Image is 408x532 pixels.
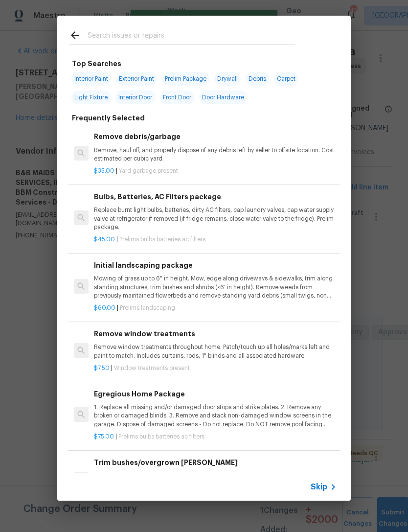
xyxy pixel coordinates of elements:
span: Light Fixture [71,91,111,104]
span: Drywall [214,72,241,86]
span: $60.00 [94,305,115,311]
h6: Bulbs, Batteries, AC Filters package [94,191,337,202]
span: $35.00 [94,168,114,174]
span: Carpet [274,72,298,86]
span: $7.50 [94,365,110,371]
p: | [94,167,337,175]
input: Search issues or repairs [88,29,295,44]
h6: Remove debris/garbage [94,131,337,142]
h6: Remove window treatments [94,328,337,339]
span: Front Door [160,91,194,104]
p: Remove window treatments throughout home. Patch/touch up all holes/marks left and paint to match.... [94,343,337,360]
span: Prelims landscaping [120,305,175,311]
span: Interior Paint [71,72,111,86]
p: Replace burnt light bulbs, batteries, dirty AC filters, cap laundry valves, cap water supply valv... [94,206,337,231]
p: Remove, haul off, and properly dispose of any debris left by seller to offsite location. Cost est... [94,146,337,163]
span: Window treatments present [114,365,190,371]
h6: Frequently Selected [72,113,145,123]
p: | [94,433,337,441]
span: Prelims bulbs batteries ac filters [118,434,204,439]
span: Skip [311,482,327,492]
p: 1. Replace all missing and/or damaged door stops and strike plates. 2. Remove any broken or damag... [94,403,337,428]
h6: Trim bushes/overgrown [PERSON_NAME] [94,457,337,468]
span: Interior Door [115,91,155,104]
span: Prelim Package [162,72,209,86]
span: Exterior Paint [116,72,157,86]
p: Trim overgrown hegdes & bushes around perimeter of home giving 12" of clearance. Properly dispose... [94,472,337,488]
p: Mowing of grass up to 6" in height. Mow, edge along driveways & sidewalks, trim along standing st... [94,275,337,300]
span: Yard garbage present [119,168,178,174]
h6: Initial landscaping package [94,260,337,271]
span: $45.00 [94,236,115,242]
h6: Top Searches [72,58,121,69]
span: $75.00 [94,434,114,439]
h6: Egregious Home Package [94,389,337,399]
p: | [94,364,337,372]
span: Debris [246,72,269,86]
p: | [94,235,337,244]
p: | [94,304,337,312]
span: Door Hardware [199,91,247,104]
span: Prelims bulbs batteries ac filters [119,236,205,242]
